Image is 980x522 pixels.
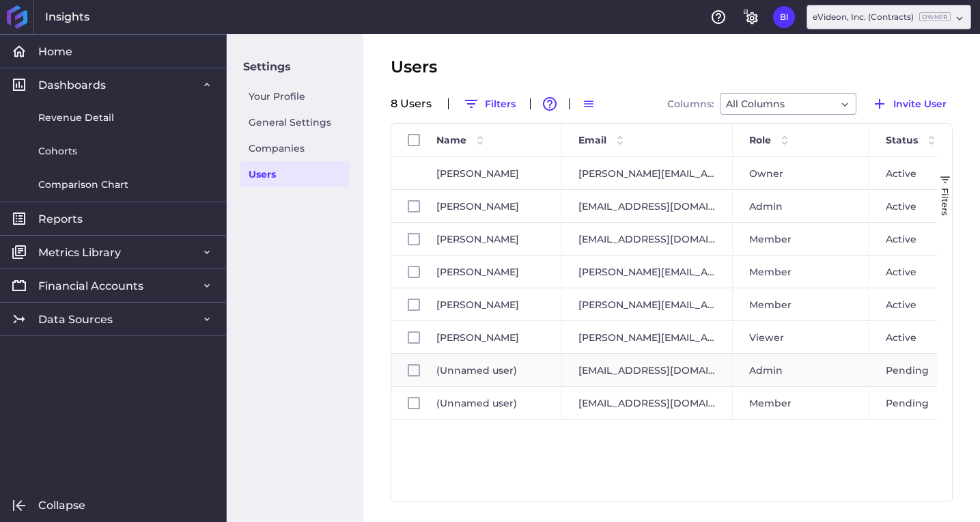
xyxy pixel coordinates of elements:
[240,109,350,135] a: General Settings
[919,12,951,21] ins: Owner
[436,191,546,222] span: [PERSON_NAME]
[807,5,971,29] div: Dropdown select
[38,144,77,159] span: Cohorts
[773,6,795,28] button: User Menu
[436,289,546,320] span: [PERSON_NAME]
[733,190,869,222] div: Admin
[391,55,953,79] div: Users
[38,78,106,92] span: Dashboards
[38,178,128,192] span: Comparison Chart
[240,51,350,83] p: Settings
[813,11,951,23] div: eVideon, Inc. (Contracts)
[733,223,869,255] div: Member
[391,98,440,109] div: 8 User s
[562,387,733,419] div: [EMAIL_ADDRESS][DOMAIN_NAME]
[240,161,350,187] a: Users
[38,212,83,226] span: Reports
[436,134,466,146] span: Name
[240,135,350,161] a: Companies
[38,44,72,59] span: Home
[886,134,918,146] span: Status
[436,322,546,353] span: [PERSON_NAME]
[38,245,121,260] span: Metrics Library
[726,96,785,112] span: All Columns
[708,6,729,28] button: Help
[667,99,714,109] span: Columns:
[436,158,546,189] span: [PERSON_NAME]
[733,321,869,353] div: Viewer
[893,96,947,111] span: Invite User
[578,134,606,146] span: Email
[865,93,953,115] button: Invite User
[436,355,546,386] span: (Unnamed user)
[38,111,114,125] span: Revenue Detail
[733,387,869,419] div: Member
[436,256,546,288] span: [PERSON_NAME]
[740,6,762,28] button: General Settings
[720,93,856,115] div: Dropdown select
[562,321,733,353] div: [PERSON_NAME][EMAIL_ADDRESS][DOMAIN_NAME]
[562,223,733,255] div: [EMAIL_ADDRESS][DOMAIN_NAME]
[38,498,85,512] span: Collapse
[562,288,733,320] div: [PERSON_NAME][EMAIL_ADDRESS][PERSON_NAME][DOMAIN_NAME]
[436,387,546,419] span: (Unnamed user)
[38,279,143,293] span: Financial Accounts
[940,188,951,216] span: Filters
[733,354,869,386] div: Admin
[733,256,869,288] div: Member
[562,190,733,222] div: [EMAIL_ADDRESS][DOMAIN_NAME]
[562,354,733,386] div: [EMAIL_ADDRESS][DOMAIN_NAME]
[240,83,350,109] a: Your Profile
[38,312,113,327] span: Data Sources
[457,93,522,115] button: Filters
[436,223,546,255] span: [PERSON_NAME]
[749,134,771,146] span: Role
[733,288,869,320] div: Member
[562,157,733,189] div: [PERSON_NAME][EMAIL_ADDRESS][DOMAIN_NAME]
[562,256,733,288] div: [PERSON_NAME][EMAIL_ADDRESS][DOMAIN_NAME]
[733,157,869,189] div: Owner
